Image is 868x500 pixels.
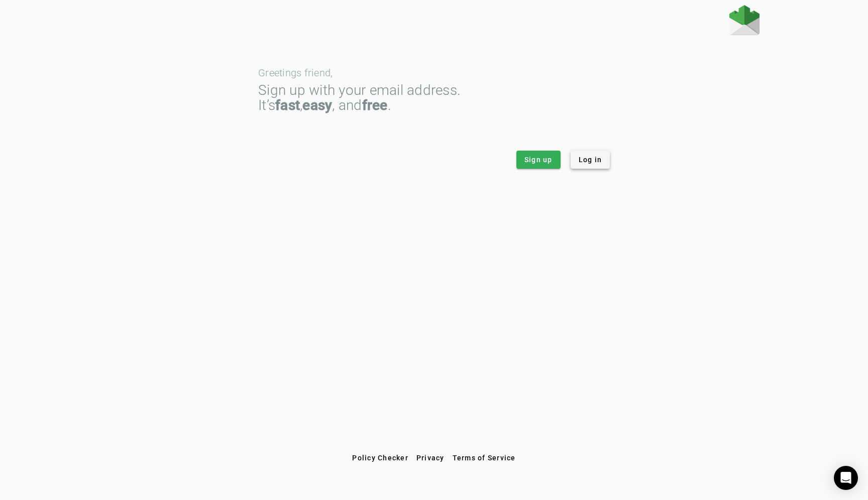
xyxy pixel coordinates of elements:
[348,449,412,467] button: Policy Checker
[362,97,388,113] strong: free
[302,97,332,113] strong: easy
[579,155,602,165] span: Log in
[516,151,561,169] button: Sign up
[453,454,516,462] span: Terms of Service
[729,5,759,35] img: Fraudmarc Logo
[524,155,553,165] span: Sign up
[416,454,445,462] span: Privacy
[834,466,858,490] div: Open Intercom Messenger
[571,151,610,169] button: Log in
[412,449,449,467] button: Privacy
[352,454,408,462] span: Policy Checker
[275,97,300,113] strong: fast
[258,68,610,78] div: Greetings friend,
[258,83,610,113] div: Sign up with your email address. It’s , , and .
[449,449,520,467] button: Terms of Service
